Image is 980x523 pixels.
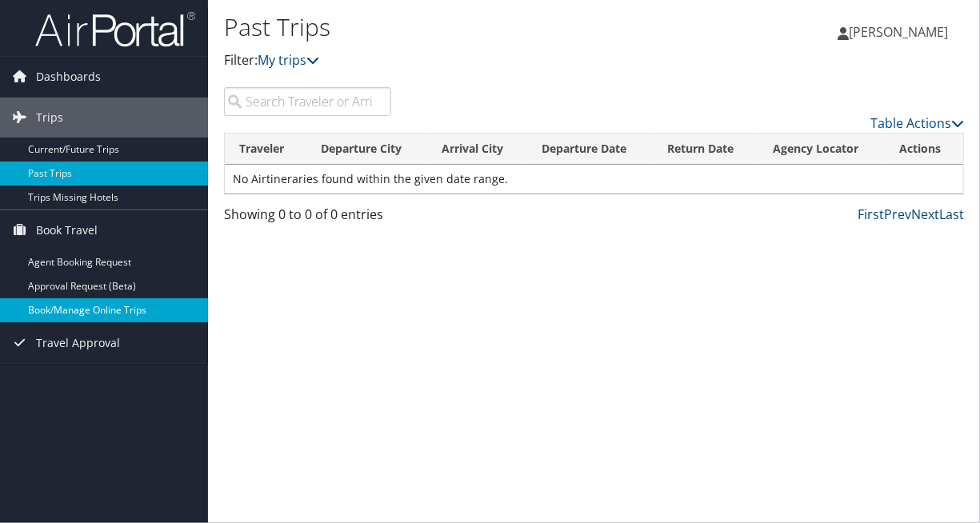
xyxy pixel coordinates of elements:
[224,50,718,71] p: Filter:
[224,205,391,232] div: Showing 0 to 0 of 0 entries
[225,165,963,194] td: No Airtineraries found within the given date range.
[758,134,885,165] th: Agency Locator: activate to sort column ascending
[225,134,306,165] th: Traveler: activate to sort column ascending
[884,206,911,223] a: Prev
[870,114,964,132] a: Table Actions
[35,10,195,48] img: airportal-logo.png
[427,134,527,165] th: Arrival City: activate to sort column ascending
[36,98,63,138] span: Trips
[224,10,718,44] h1: Past Trips
[886,134,963,165] th: Actions
[224,87,391,116] input: Search Traveler or Arrival City
[36,323,120,363] span: Travel Approval
[36,57,101,97] span: Dashboards
[939,206,964,223] a: Last
[258,51,319,69] a: My trips
[858,206,884,223] a: First
[306,134,428,165] th: Departure City: activate to sort column ascending
[527,134,653,165] th: Departure Date: activate to sort column ascending
[911,206,939,223] a: Next
[654,134,759,165] th: Return Date: activate to sort column ascending
[849,23,948,41] span: [PERSON_NAME]
[36,210,98,250] span: Book Travel
[838,8,964,56] a: [PERSON_NAME]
